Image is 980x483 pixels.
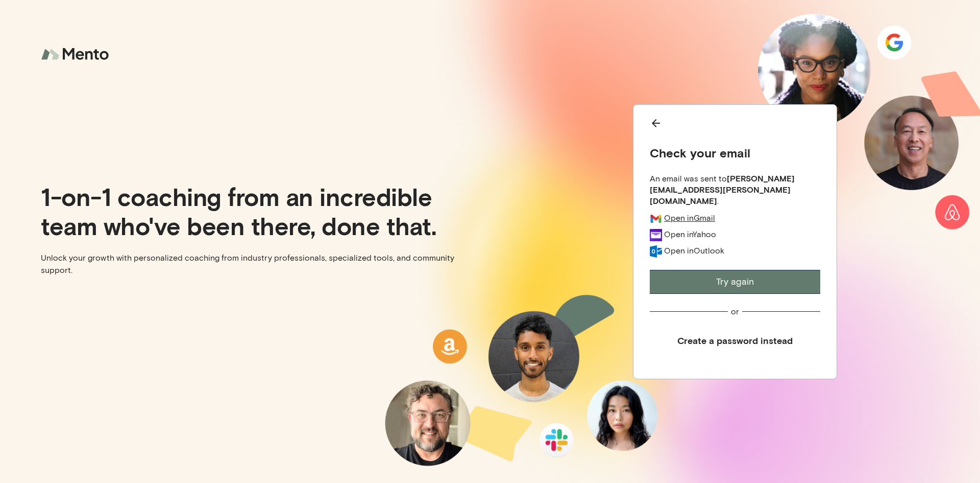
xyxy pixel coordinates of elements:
[731,306,739,317] div: or
[650,145,820,160] div: Check your email
[650,270,820,294] button: Try again
[650,173,820,206] div: An email was sent to .
[41,182,482,239] p: 1-on-1 coaching from an incredible team who've been there, done that.
[650,329,820,352] button: Create a password instead
[41,41,112,68] img: logo
[664,245,724,258] a: Open inOutlook
[664,245,724,256] div: Open in Outlook
[41,252,482,277] p: Unlock your growth with personalized coaching from industry professionals, specialized tools, and...
[650,117,820,133] button: Back
[650,173,795,205] b: [PERSON_NAME][EMAIL_ADDRESS][PERSON_NAME][DOMAIN_NAME]
[664,213,715,223] div: Open in Gmail
[664,213,715,225] a: Open inGmail
[664,229,716,240] div: Open in Yahoo
[664,229,716,241] a: Open inYahoo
